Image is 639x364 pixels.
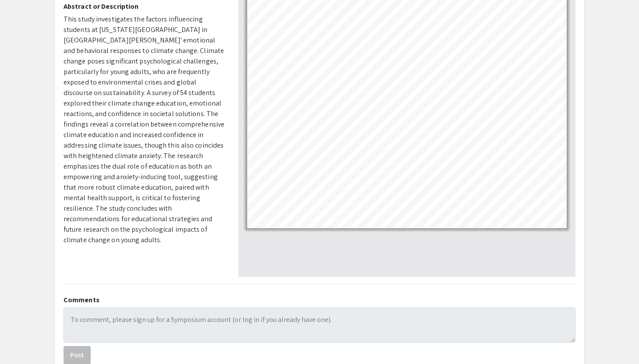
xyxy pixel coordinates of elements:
h2: Comments [64,296,575,304]
h2: Abstract or Description [64,2,225,11]
iframe: Chat [7,325,37,357]
span: This study investigates the factors influencing students at [US_STATE][GEOGRAPHIC_DATA] in [GEOGR... [64,14,224,244]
